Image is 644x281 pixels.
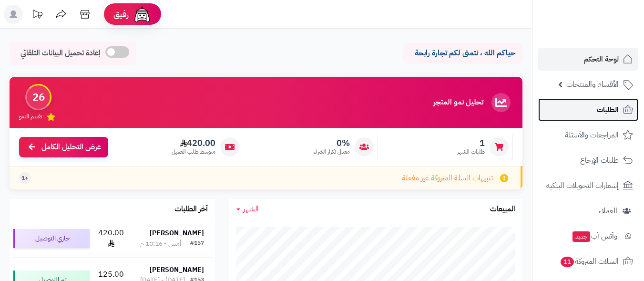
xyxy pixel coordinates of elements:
[580,154,619,167] span: طلبات الإرجاع
[566,78,619,91] span: الأقسام والمنتجات
[560,255,619,268] span: السلات المتروكة
[150,228,204,238] strong: [PERSON_NAME]
[133,5,152,24] img: ai-face.png
[572,231,590,242] span: جديد
[538,174,638,197] a: إشعارات التحويلات البنكية
[538,149,638,172] a: طلبات الإرجاع
[490,205,515,214] h3: المبيعات
[20,48,101,59] span: إعادة تحميل البيانات التلقائي
[41,142,101,153] span: عرض التحليل الكامل
[113,9,129,20] span: رفيق
[174,205,208,214] h3: آخر الطلبات
[597,103,619,116] span: الطلبات
[19,113,42,121] span: تقييم النمو
[538,225,638,248] a: وآتس آبجديد
[538,98,638,121] a: الطلبات
[538,250,638,273] a: السلات المتروكة11
[243,203,259,215] span: الشهر
[584,52,619,66] span: لوحة التحكم
[546,179,619,192] span: إشعارات التحويلات البنكية
[150,265,204,275] strong: [PERSON_NAME]
[457,138,485,148] span: 1
[236,204,259,215] a: الشهر
[538,124,638,146] a: المراجعات والأسئلة
[140,239,181,249] div: أمس - 10:16 م
[25,5,49,26] a: تحديثات المنصة
[93,220,129,257] td: 420.00
[579,15,635,35] img: logo-2.png
[457,148,485,156] span: طلبات الشهر
[538,199,638,222] a: العملاء
[19,137,108,157] a: عرض التحليل الكامل
[599,204,617,218] span: العملاء
[565,128,619,142] span: المراجعات والأسئلة
[314,148,350,156] span: معدل تكرار الشراء
[13,229,90,248] div: جاري التوصيل
[538,48,638,71] a: لوحة التحكم
[172,148,215,156] span: متوسط طلب العميل
[572,229,617,243] span: وآتس آب
[560,256,574,268] span: 11
[172,138,215,148] span: 420.00
[314,138,350,148] span: 0%
[190,239,204,249] div: #157
[21,174,28,182] span: +1
[410,48,515,59] p: حياكم الله ، نتمنى لكم تجارة رابحة
[433,98,483,107] h3: تحليل نمو المتجر
[402,173,493,184] span: تنبيهات السلة المتروكة غير مفعلة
